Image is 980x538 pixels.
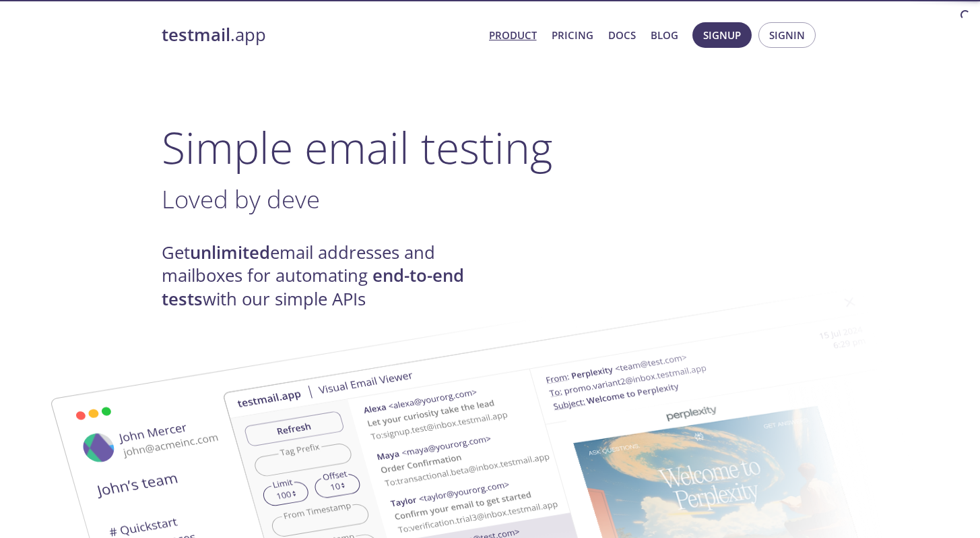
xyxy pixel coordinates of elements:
[162,23,230,47] strong: testmail
[162,121,819,173] h1: Simple email testing
[703,26,741,44] span: Signup
[758,22,816,48] button: Signin
[552,26,593,44] a: Pricing
[162,24,478,47] a: testmail.app
[489,26,537,44] a: Product
[692,22,752,48] button: Signup
[162,182,320,216] span: Loved by deve
[162,241,490,311] h4: Get email addresses and mailboxes for automating with our simple APIs
[608,26,636,44] a: Docs
[769,26,805,44] span: Signin
[162,264,464,310] strong: end-to-end tests
[190,241,270,264] strong: unlimited
[651,26,678,44] a: Blog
